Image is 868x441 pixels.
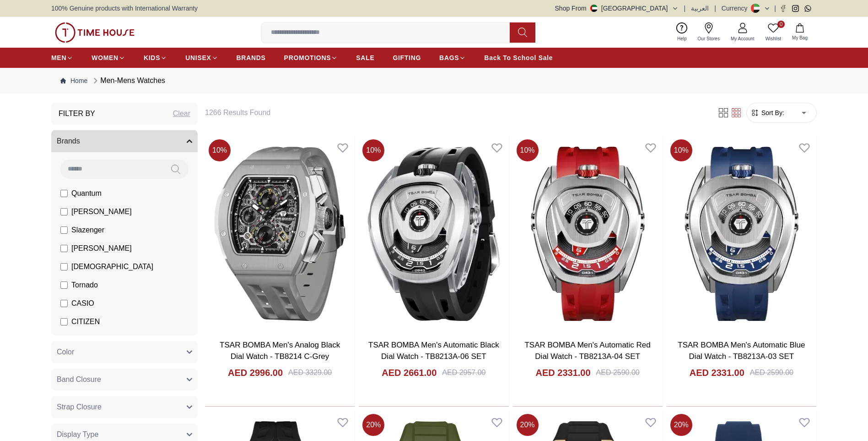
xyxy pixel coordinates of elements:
span: [DEMOGRAPHIC_DATA] [71,261,153,272]
a: TSAR BOMBA Men's Automatic Black Dial Watch - TB8213A-06 SET [368,341,499,361]
button: Strap Closure [51,396,198,418]
input: CITIZEN [60,318,68,325]
span: 10 % [517,139,539,161]
a: WOMEN [92,50,125,66]
a: Facebook [780,5,787,12]
div: Men-Mens Watches [91,75,165,86]
h4: AED 2331.00 [690,366,744,379]
span: Display Type [57,429,98,440]
a: 0Wishlist [760,21,787,44]
button: Shop From[GEOGRAPHIC_DATA] [555,4,679,13]
span: CASIO [71,298,94,309]
span: 100% Genuine products with International Warranty [51,4,198,13]
h4: AED 2331.00 [535,366,590,379]
a: Help [672,21,692,44]
button: Brands [51,130,198,152]
span: 20 % [517,414,539,436]
span: My Account [727,35,758,42]
a: Home [60,76,87,85]
input: [PERSON_NAME] [60,245,68,252]
span: KIDS [144,53,160,62]
a: TSAR BOMBA Men's Automatic Red Dial Watch - TB8213A-04 SET [524,341,650,361]
nav: Breadcrumb [51,68,817,94]
span: 20 % [362,414,384,436]
img: TSAR BOMBA Men's Automatic Black Dial Watch - TB8213A-06 SET [359,136,508,332]
a: TSAR BOMBA Men's Analog Black Dial Watch - TB8214 C-Grey [220,341,340,361]
a: Our Stores [692,21,725,44]
div: AED 2590.00 [750,367,793,378]
a: GIFTING [393,50,421,66]
h4: AED 2661.00 [382,366,437,379]
span: 10 % [670,139,692,161]
h6: 1266 Results Found [205,107,706,118]
button: Sort By: [750,108,784,117]
input: [DEMOGRAPHIC_DATA] [60,263,68,270]
input: Tornado [60,281,68,289]
span: SALE [356,53,374,62]
a: PROMOTIONS [284,50,338,66]
span: CITIZEN [71,316,100,327]
span: My Bag [788,34,811,41]
span: Strap Closure [57,402,102,413]
span: WOMEN [92,53,119,62]
div: Clear [173,108,190,119]
span: [PERSON_NAME] [71,206,132,217]
button: Band Closure [51,369,198,391]
span: PROMOTIONS [284,53,331,62]
a: UNISEX [185,50,218,66]
span: 20 % [670,414,692,436]
input: CASIO [60,300,68,307]
a: KIDS [144,50,167,66]
span: MEN [51,53,66,62]
a: Instagram [792,5,799,12]
h4: AED 2996.00 [228,366,283,379]
a: BAGS [439,50,466,66]
span: Wishlist [762,35,785,42]
a: BRANDS [237,50,266,66]
div: AED 2957.00 [442,367,485,378]
a: MEN [51,50,73,66]
div: AED 3329.00 [288,367,332,378]
h3: Filter By [59,108,95,119]
span: Slazenger [71,225,104,236]
span: Sort By: [760,108,784,117]
button: العربية [691,4,709,13]
span: Tornado [71,280,98,291]
div: Currency [722,4,751,13]
span: 0 [777,21,785,28]
img: ... [55,22,135,43]
a: Whatsapp [804,5,811,12]
img: TSAR BOMBA Men's Automatic Red Dial Watch - TB8213A-04 SET [513,136,663,332]
span: Our Stores [694,35,723,42]
span: GUESS [71,335,97,346]
img: United Arab Emirates [590,5,598,12]
img: TSAR BOMBA Men's Analog Black Dial Watch - TB8214 C-Grey [205,136,355,332]
a: TSAR BOMBA Men's Automatic Blue Dial Watch - TB8213A-03 SET [678,341,805,361]
span: [PERSON_NAME] [71,243,132,254]
span: Color [57,347,74,358]
span: Band Closure [57,374,101,385]
button: Color [51,341,198,363]
span: UNISEX [185,53,211,62]
span: | [774,4,776,13]
input: Slazenger [60,226,68,234]
span: Help [674,35,690,42]
span: BAGS [439,53,459,62]
span: 10 % [362,139,384,161]
span: | [684,4,686,13]
span: GIFTING [393,53,421,62]
img: TSAR BOMBA Men's Automatic Blue Dial Watch - TB8213A-03 SET [667,136,816,332]
button: My Bag [787,22,813,43]
a: Back To School Sale [484,50,553,66]
input: [PERSON_NAME] [60,208,68,215]
div: AED 2590.00 [596,367,640,378]
span: Back To School Sale [484,53,553,62]
span: Brands [57,136,80,147]
a: SALE [356,50,374,66]
span: BRANDS [237,53,266,62]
